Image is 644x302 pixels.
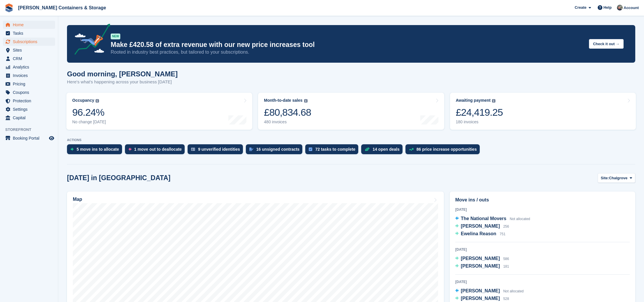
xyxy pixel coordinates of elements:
img: deal-1b604bf984904fb50ccaf53a9ad4b4a5d6e5aea283cecdc64d6e3604feb123c2.svg [365,147,370,151]
img: stora-icon-8386f47178a22dfd0bd8f6a31ec36ba5ce8667c1dd55bd0f319d3a0aa187defe.svg [5,3,13,12]
p: Rooted in industry best practices, but tailored to your subscriptions. [111,49,584,55]
p: ACTIONS [67,138,635,142]
img: icon-info-grey-7440780725fd019a000dd9b08b2336e03edf1995a4989e88bcd33f0948082b44.svg [304,99,308,103]
div: 480 invoices [264,120,311,124]
div: 9 unverified identities [198,147,240,152]
a: 86 price increase opportunities [405,144,483,157]
img: price-adjustments-announcement-icon-8257ccfd72463d97f412b2fc003d46551f7dbcb40ab6d574587a9cd5c0d94... [70,24,110,57]
a: 1 move out to deallocate [125,144,188,157]
div: 1 move out to deallocate [134,147,182,152]
a: menu [3,80,55,88]
div: [DATE] [455,207,630,212]
span: Protection [13,97,48,105]
a: Occupancy 96.24% No change [DATE] [66,93,252,130]
span: 751 [500,232,505,236]
span: [PERSON_NAME] [461,256,500,261]
span: Tasks [13,29,48,37]
div: £24,419.25 [456,106,503,118]
span: Create [575,5,586,10]
span: The National Movers [461,216,506,221]
div: 180 invoices [456,120,503,124]
img: icon-info-grey-7440780725fd019a000dd9b08b2336e03edf1995a4989e88bcd33f0948082b44.svg [492,99,495,103]
div: 16 unsigned contracts [256,147,300,152]
span: Subscriptions [13,38,48,46]
a: Awaiting payment £24,419.25 180 invoices [450,93,636,130]
img: move_outs_to_deallocate_icon-f764333ba52eb49d3ac5e1228854f67142a1ed5810a6f6cc68b1a99e826820c5.svg [128,148,131,151]
span: Coupons [13,88,48,96]
span: [PERSON_NAME] [461,288,500,293]
div: 86 price increase opportunities [417,147,477,152]
a: [PERSON_NAME] Containers & Storage [16,3,108,13]
span: Help [604,5,612,10]
span: CRM [13,55,48,63]
img: contract_signature_icon-13c848040528278c33f63329250d36e43548de30e8caae1d1a13099fd9432cc5.svg [249,148,253,151]
a: [PERSON_NAME] 586 [455,255,509,263]
a: 14 open deals [361,144,405,157]
span: Capital [13,114,48,122]
a: menu [3,105,55,113]
a: menu [3,97,55,105]
button: Check it out → [589,39,624,49]
img: verify_identity-adf6edd0f0f0b5bbfe63781bf79b02c33cf7c696d77639b501bdc392416b5a36.svg [191,148,195,151]
div: 96.24% [72,106,106,118]
a: 5 move ins to allocate [67,144,125,157]
span: Booking Portal [13,134,48,142]
h1: Good morning, [PERSON_NAME] [67,70,178,78]
span: Not allocated [510,217,530,221]
div: Awaiting payment [456,98,491,103]
a: [PERSON_NAME] 256 [455,223,509,230]
a: menu [3,71,55,80]
a: [PERSON_NAME] 181 [455,263,509,270]
div: 5 move ins to allocate [77,147,119,152]
a: menu [3,29,55,37]
div: Occupancy [72,98,94,103]
span: Chalgrove [609,175,628,181]
h2: [DATE] in [GEOGRAPHIC_DATA] [67,174,170,182]
a: 16 unsigned contracts [246,144,306,157]
span: 586 [503,257,509,261]
span: Account [624,5,639,11]
span: 528 [503,297,509,301]
a: [PERSON_NAME] Not allocated [455,287,524,295]
p: Make £420.58 of extra revenue with our new price increases tool [111,41,584,49]
a: menu [3,21,55,29]
div: [DATE] [455,247,630,252]
a: menu [3,55,55,63]
div: Month-to-date sales [264,98,302,103]
a: Ewelina Reason 751 [455,230,505,238]
div: NEW [111,34,120,39]
a: 9 unverified identities [188,144,246,157]
a: menu [3,38,55,46]
span: Ewelina Reason [461,231,496,236]
span: [PERSON_NAME] [461,296,500,301]
a: menu [3,88,55,96]
img: task-75834270c22a3079a89374b754ae025e5fb1db73e45f91037f5363f120a921f8.svg [309,148,312,151]
span: 256 [503,224,509,229]
span: Invoices [13,71,48,80]
div: £80,834.68 [264,106,311,118]
span: Analytics [13,63,48,71]
div: 72 tasks to complete [315,147,355,152]
span: Home [13,21,48,29]
a: Preview store [48,135,55,142]
a: Month-to-date sales £80,834.68 480 invoices [258,93,444,130]
a: menu [3,46,55,54]
span: Not allocated [503,289,524,293]
span: Settings [13,105,48,113]
span: 181 [503,264,509,268]
span: [PERSON_NAME] [461,224,500,229]
p: Here's what's happening across your business [DATE] [67,79,178,85]
a: menu [3,134,55,142]
span: Storefront [5,127,58,133]
h2: Map [73,197,82,202]
a: The National Movers Not allocated [455,215,530,223]
img: icon-info-grey-7440780725fd019a000dd9b08b2336e03edf1995a4989e88bcd33f0948082b44.svg [96,99,99,103]
div: [DATE] [455,279,630,285]
img: price_increase_opportunities-93ffe204e8149a01c8c9dc8f82e8f89637d9d84a8eef4429ea346261dce0b2c0.svg [409,148,414,151]
span: Sites [13,46,48,54]
h2: Move ins / outs [455,196,630,203]
a: 72 tasks to complete [305,144,361,157]
span: Pricing [13,80,48,88]
a: menu [3,63,55,71]
img: Adam Greenhalgh [617,5,623,10]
